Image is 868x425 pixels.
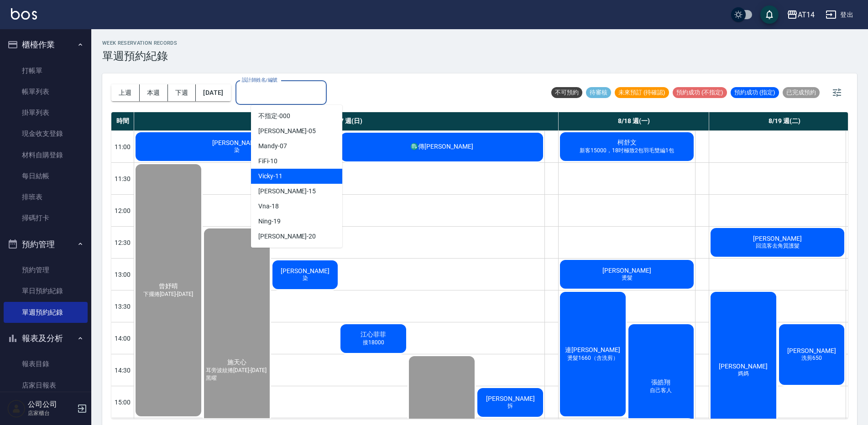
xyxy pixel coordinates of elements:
[4,102,88,123] a: 掛單列表
[506,402,515,410] span: 拆
[279,267,331,275] span: [PERSON_NAME]
[751,235,804,242] span: [PERSON_NAME]
[258,141,278,151] span: Mandy
[4,302,88,323] a: 單週預約紀錄
[4,280,88,301] a: 單日預約紀錄
[4,187,88,207] a: 排班表
[709,112,860,130] div: 8/19 週(二)
[11,8,37,20] img: Logo
[7,399,26,418] img: Person
[551,88,582,97] span: 不可預約
[754,242,801,250] span: 回流客去角質護髮
[111,386,134,418] div: 15:00
[28,409,74,417] p: 店家櫃台
[134,112,559,130] div: 8/17 週(日)
[783,88,820,97] span: 已完成預約
[258,187,307,196] span: [PERSON_NAME]
[258,217,272,226] span: Ning
[822,6,857,23] button: 登出
[141,290,195,298] span: 下擺捲[DATE]-[DATE]
[559,112,709,130] div: 8/18 週(一)
[225,358,248,367] span: 施天心
[196,84,230,101] button: [DATE]
[4,81,88,102] a: 帳單列表
[648,387,674,394] span: 自己客人
[736,370,751,378] span: 媽媽
[616,139,638,147] span: 柯舒文
[242,77,277,83] label: 設計師姓名/編號
[251,199,342,214] div: -18
[361,339,386,347] span: 接18000
[251,169,342,184] div: -11
[111,258,134,290] div: 13:00
[140,84,168,101] button: 本週
[4,145,88,166] a: 材料自購登錄
[4,166,88,187] a: 每日結帳
[102,40,177,46] h2: WEEK RESERVATION RECORDS
[168,84,196,101] button: 下週
[798,9,815,21] div: AT14
[359,331,388,339] span: 江心菲菲
[258,111,277,121] span: 不指定
[251,184,342,199] div: -15
[4,60,88,81] a: 打帳單
[731,88,779,97] span: 預約成功 (指定)
[232,146,241,154] span: 染
[649,378,672,387] span: 張皓翔
[760,5,779,24] button: save
[111,290,134,322] div: 13:30
[4,33,88,57] button: 櫃檯作業
[301,275,310,282] span: 染
[717,363,769,370] span: [PERSON_NAME]
[251,214,342,229] div: -19
[157,282,180,290] span: 曾妤晴
[258,126,307,136] span: [PERSON_NAME]
[258,156,268,166] span: FiFi
[4,123,88,144] a: 現金收支登錄
[4,233,88,256] button: 預約管理
[578,147,676,155] span: 新客15000，18吋極致2包羽毛雙編1包
[615,88,669,97] span: 未來預訂 (待確認)
[673,88,727,97] span: 預約成功 (不指定)
[800,354,824,362] span: 洗剪650
[102,50,177,62] h3: 單週預約紀錄
[586,88,611,97] span: 待審核
[111,84,140,101] button: 上週
[111,130,134,162] div: 11:00
[601,267,653,274] span: [PERSON_NAME]
[111,194,134,226] div: 12:00
[111,226,134,258] div: 12:30
[4,375,88,396] a: 店家日報表
[4,327,88,350] button: 報表及分析
[563,346,622,354] span: 連[PERSON_NAME]
[484,395,537,402] span: [PERSON_NAME]
[565,354,620,362] span: 燙髮1660（含洗剪）
[4,259,88,280] a: 預約管理
[111,112,134,130] div: 時間
[4,353,88,374] a: 報表目錄
[258,171,273,181] span: Vicky
[28,400,74,409] h5: 公司公司
[204,367,270,382] span: 耳旁波紋捲[DATE]-[DATE]黑曜
[251,109,342,124] div: -000
[620,274,634,282] span: 燙髮
[251,124,342,139] div: -05
[258,232,307,241] span: [PERSON_NAME]
[111,322,134,354] div: 14:00
[258,202,270,211] span: Vna
[111,354,134,386] div: 14:30
[408,143,475,151] span: ♏傳[PERSON_NAME]
[783,5,818,24] button: AT14
[210,139,263,146] span: [PERSON_NAME]
[111,162,134,194] div: 11:30
[785,347,838,354] span: [PERSON_NAME]
[251,139,342,154] div: -07
[4,207,88,228] a: 掃碼打卡
[251,229,342,244] div: -20
[251,154,342,169] div: -10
